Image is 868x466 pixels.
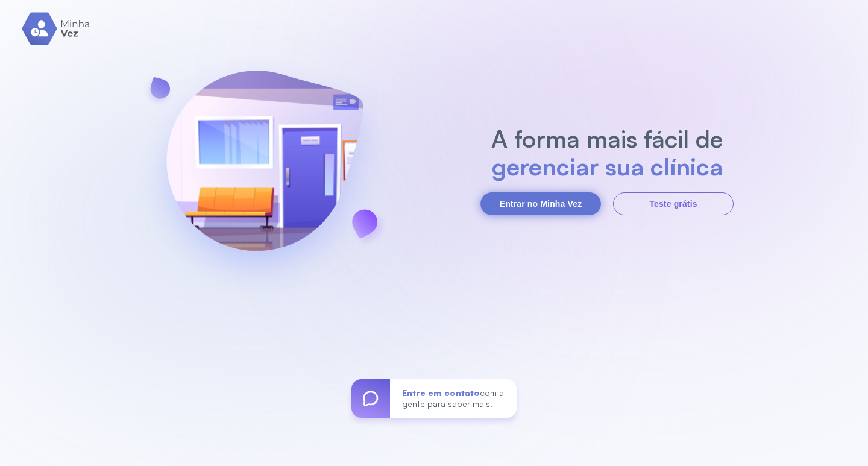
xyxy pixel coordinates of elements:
img: logo.svg [22,12,91,45]
img: banner-login.svg [134,39,395,301]
div: com a gente para saber mais! [390,379,517,418]
h2: A forma mais fácil de [485,125,729,153]
button: Teste grátis [613,192,734,215]
h2: gerenciar sua clínica [485,153,729,180]
a: Entre em contatocom a gente para saber mais! [351,379,517,418]
span: Entre em contato [402,388,480,398]
button: Entrar no Minha Vez [480,192,601,215]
